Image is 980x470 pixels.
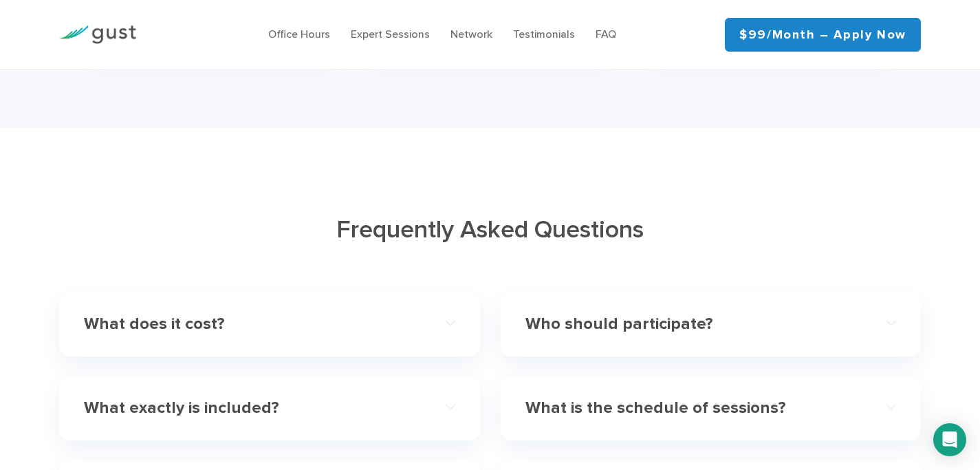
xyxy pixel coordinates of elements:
[450,28,492,41] a: Network
[59,25,136,44] img: Gust Logo
[84,398,417,418] h4: What exactly is included?
[525,398,859,418] h4: What is the schedule of sessions?
[513,28,575,41] a: Testimonials
[59,213,921,246] h2: Frequently Asked Questions
[933,423,966,456] div: Open Intercom Messenger
[525,314,859,334] h4: Who should participate?
[268,28,330,41] a: Office Hours
[596,28,616,41] a: FAQ
[725,18,921,52] a: $99/month – Apply Now
[351,28,430,41] a: Expert Sessions
[84,314,417,334] h4: What does it cost?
